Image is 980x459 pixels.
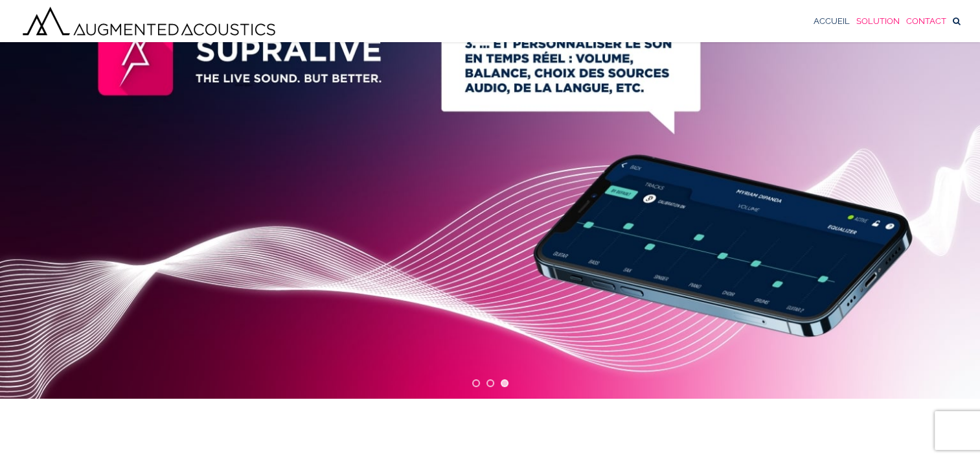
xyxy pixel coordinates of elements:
a: jump to slide 2 [486,379,494,387]
img: Augmented Acoustics Logo [19,4,279,38]
a: jump to slide 1 [472,379,480,387]
span: CONTACT [906,17,946,25]
span: SOLUTION [856,17,900,25]
a: jump to slide 3 [501,379,508,387]
span: ACCUEIL [814,17,850,25]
